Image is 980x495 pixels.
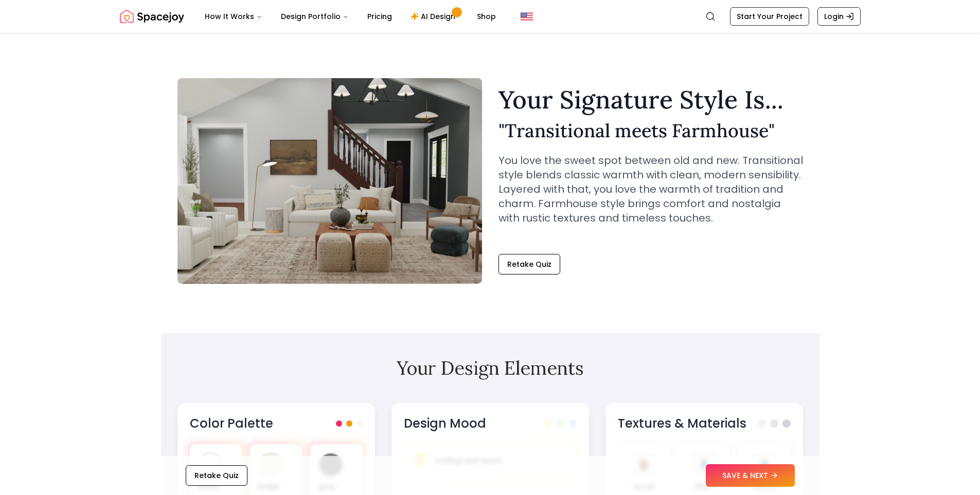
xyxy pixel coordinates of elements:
span: ✨ [414,453,426,468]
a: Shop [469,6,504,27]
img: Transitional meets Farmhouse Style Example [177,78,482,284]
a: Login [817,7,861,26]
h3: Design Mood [404,415,486,432]
p: You love the sweet spot between old and new. Transitional style blends classic warmth with clean,... [498,153,803,225]
h3: Color Palette [190,415,273,432]
h2: Your Design Elements [177,358,803,378]
a: AI Design [402,6,467,27]
p: Inviting and warm [435,455,502,466]
button: SAVE & NEXT [706,464,795,487]
a: Pricing [359,6,400,27]
button: Retake Quiz [186,465,247,486]
a: Spacejoy [120,6,184,27]
nav: Main [197,6,504,27]
img: United States [521,10,533,23]
button: Retake Quiz [498,254,560,274]
img: Spacejoy Logo [120,6,184,27]
h1: Your Signature Style Is... [498,87,803,112]
h3: Textures & Materials [618,415,746,432]
a: Start Your Project [730,7,809,26]
button: How It Works [197,6,271,27]
h2: " Transitional meets Farmhouse " [498,120,803,141]
button: Design Portfolio [273,6,357,27]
